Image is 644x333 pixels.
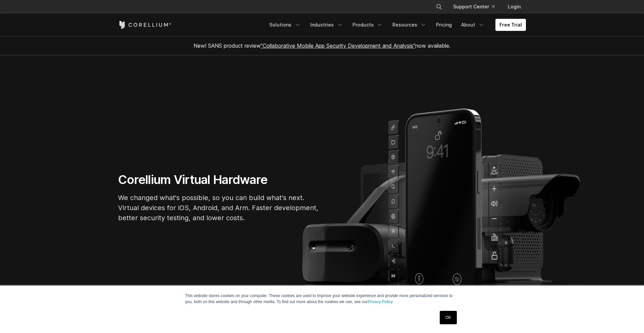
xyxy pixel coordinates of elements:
a: Privacy Policy. [368,299,393,304]
p: This website stores cookies on your computer. These cookies are used to improve your website expe... [185,293,459,305]
a: Corellium Home [118,21,171,29]
span: New! SANS product review now available. [194,42,450,49]
a: Free Trial [495,19,526,31]
a: OK [440,311,457,324]
a: Login [502,1,526,13]
a: Resources [388,19,431,31]
a: Pricing [432,19,456,31]
a: Industries [306,19,347,31]
div: Navigation Menu [428,1,526,13]
a: About [457,19,489,31]
a: Support Center [448,1,500,13]
a: Solutions [265,19,305,31]
a: "Collaborative Mobile App Security Development and Analysis" [261,42,415,49]
div: Navigation Menu [265,19,526,31]
p: We changed what's possible, so you can build what's next. Virtual devices for iOS, Android, and A... [118,193,319,223]
a: Products [348,19,387,31]
button: Search [433,1,445,13]
h1: Corellium Virtual Hardware [118,172,319,187]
